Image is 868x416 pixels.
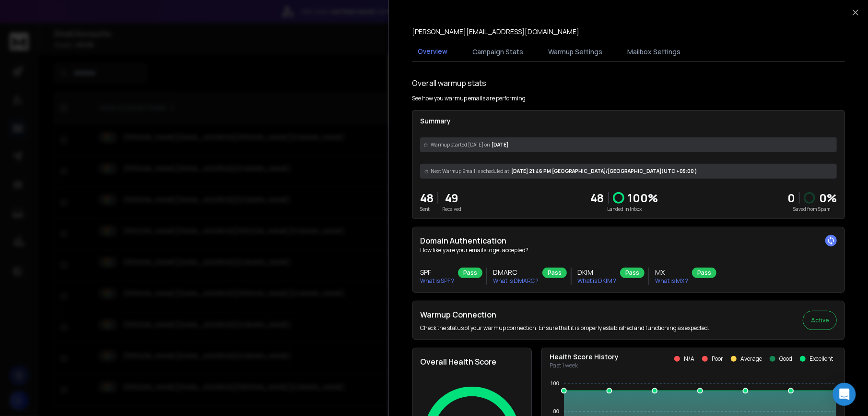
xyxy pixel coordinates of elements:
tspan: 100 [551,381,559,387]
h3: MX [655,268,688,277]
p: What is MX ? [655,277,688,285]
p: 49 [442,190,461,206]
button: Overview [412,41,453,63]
button: Warmup Settings [542,41,608,62]
h3: DKIM [577,268,616,277]
h3: DMARC [493,268,539,277]
span: Warmup started [DATE] on [431,141,490,148]
p: What is DKIM ? [577,277,616,285]
p: [PERSON_NAME][EMAIL_ADDRESS][DOMAIN_NAME] [412,27,579,37]
button: Mailbox Settings [622,41,686,62]
tspan: 80 [553,408,559,414]
strong: 0 [787,190,795,206]
div: Pass [692,268,716,278]
p: Excellent [809,355,833,363]
p: Check the status of your warmup connection. Ensure that it is properly established and functionin... [420,324,709,332]
p: 100 % [628,190,658,206]
p: Landed in Inbox [591,206,658,213]
p: 0 % [819,190,837,206]
p: 48 [591,190,604,206]
p: Sent [420,206,434,213]
p: Summary [420,116,837,126]
div: Open Intercom Messenger [833,383,856,406]
p: How likely are your emails to get accepted? [420,246,837,254]
p: What is DMARC ? [493,277,539,285]
div: Pass [458,268,482,278]
div: Pass [620,268,645,278]
p: See how you warmup emails are performing [412,95,526,102]
div: Pass [542,268,567,278]
h2: Overall Health Score [420,356,524,367]
div: [DATE] 21:46 PM [GEOGRAPHIC_DATA]/[GEOGRAPHIC_DATA] (UTC +05:00 ) [420,164,837,179]
button: Campaign Stats [467,41,529,62]
p: Average [740,355,762,363]
p: 48 [420,190,434,206]
h2: Domain Authentication [420,235,837,246]
p: Saved from Spam [787,206,837,213]
button: Active [803,311,837,330]
p: Good [779,355,792,363]
div: [DATE] [420,137,837,152]
p: N/A [684,355,694,363]
p: Poor [712,355,723,363]
p: Health Score History [550,352,619,362]
p: Received [442,206,461,213]
h1: Overall warmup stats [412,77,486,89]
h3: SPF [420,268,454,277]
span: Next Warmup Email is scheduled at [431,168,509,175]
p: What is SPF ? [420,277,454,285]
p: Past 1 week [550,362,619,369]
h2: Warmup Connection [420,309,709,320]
